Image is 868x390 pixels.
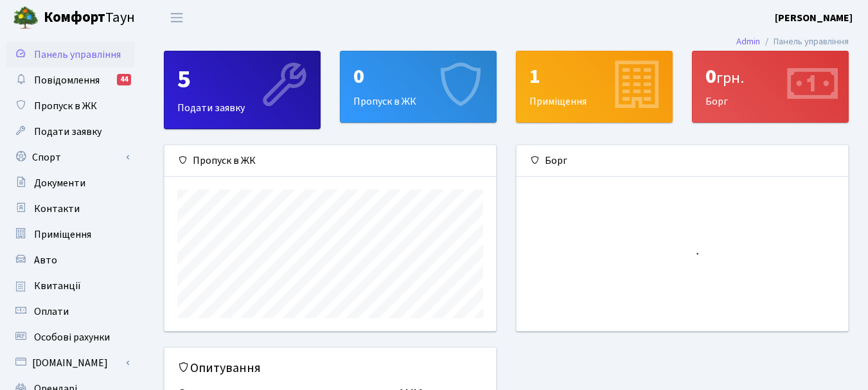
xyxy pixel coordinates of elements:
[34,176,85,190] span: Документи
[529,64,659,89] div: 1
[177,64,307,95] div: 5
[13,5,39,31] img: logo.png
[44,7,105,28] b: Комфорт
[340,51,497,123] a: 0Пропуск в ЖК
[516,51,673,123] a: 1Приміщення
[44,7,135,29] span: Таун
[164,51,321,129] a: 5Подати заявку
[161,7,193,28] button: Переключити навігацію
[736,35,760,48] a: Admin
[6,170,135,196] a: Документи
[34,279,81,293] span: Квитанції
[34,202,80,216] span: Контакти
[341,51,496,122] div: Пропуск в ЖК
[34,99,97,113] span: Пропуск в ЖК
[117,74,131,85] div: 44
[6,247,135,273] a: Авто
[34,330,110,344] span: Особові рахунки
[705,64,835,89] div: 0
[6,324,135,350] a: Особові рахунки
[775,10,853,26] a: [PERSON_NAME]
[693,51,848,122] div: Борг
[34,253,57,267] span: Авто
[6,145,135,170] a: Спорт
[6,222,135,247] a: Приміщення
[34,227,91,242] span: Приміщення
[6,350,135,376] a: [DOMAIN_NAME]
[6,42,135,67] a: Панель управління
[716,67,744,89] span: грн.
[6,93,135,119] a: Пропуск в ЖК
[517,145,848,177] div: Борг
[6,299,135,324] a: Оплати
[34,73,100,87] span: Повідомлення
[34,305,69,319] span: Оплати
[6,119,135,145] a: Подати заявку
[353,64,483,89] div: 0
[717,28,868,55] nav: breadcrumb
[164,51,320,129] div: Подати заявку
[177,360,483,376] h5: Опитування
[34,48,121,62] span: Панель управління
[775,11,853,25] b: [PERSON_NAME]
[517,51,672,122] div: Приміщення
[34,125,102,139] span: Подати заявку
[6,273,135,299] a: Квитанції
[760,35,849,49] li: Панель управління
[164,145,496,177] div: Пропуск в ЖК
[6,67,135,93] a: Повідомлення44
[6,196,135,222] a: Контакти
